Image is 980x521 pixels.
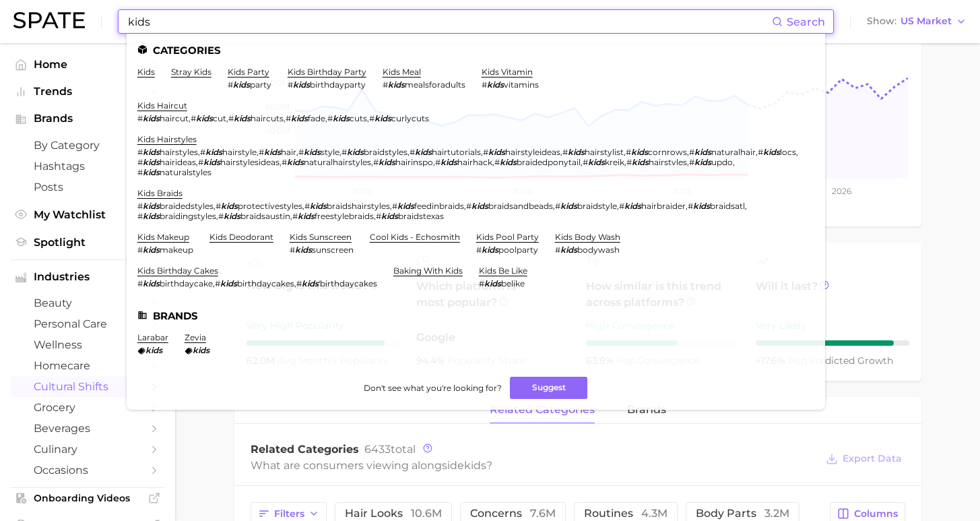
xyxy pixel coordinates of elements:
span: curlycuts [391,113,429,123]
span: # [562,147,568,157]
span: # [383,80,388,90]
span: # [341,147,347,157]
button: Trends [11,82,164,102]
span: braidstyles [364,147,407,157]
span: occasions [34,464,141,477]
a: kids hairstyles [137,134,197,144]
span: grocery [34,401,141,414]
span: # [228,80,233,90]
em: kids [205,147,222,157]
span: total [364,443,416,456]
em: kids [488,147,505,157]
em: kids [143,167,160,177]
span: belike [501,278,525,288]
a: kids party [228,67,269,77]
a: cool kids - echosmith [370,232,460,242]
span: # [758,147,763,157]
em: kids [560,245,577,255]
em: kids [224,211,240,221]
div: 9 / 10 [756,340,909,346]
em: kids [295,245,312,255]
a: grocery [11,397,164,418]
em: kids [143,211,160,221]
input: Search here for a brand, industry, or ingredient [127,10,772,33]
span: # [137,278,143,288]
span: My Watchlist [34,208,141,221]
em: kids [291,113,308,123]
em: kids [233,80,250,90]
span: homecare [34,359,141,372]
span: braidedponytail [517,157,581,167]
a: kids braids [137,188,183,198]
span: haircut [160,113,189,123]
a: larabar [137,332,168,342]
span: # [373,157,379,167]
span: # [288,80,293,90]
em: kids [143,245,160,255]
li: Categories [137,44,814,56]
li: Brands [137,310,814,321]
span: personal care [34,317,141,330]
span: # [137,167,143,177]
span: hairstyleideas [505,147,560,157]
div: , , , , , , , , , , , [137,201,798,221]
span: braidsatl [710,201,745,211]
span: # [259,147,264,157]
span: # [494,157,500,167]
a: kids birthday cakes [137,266,218,276]
a: kids makeup [137,232,189,242]
span: wellness [34,338,141,351]
em: kids [388,80,405,90]
em: kids [560,201,577,211]
span: culinary [34,443,141,456]
a: Hashtags [11,156,164,177]
em: kids [694,157,711,167]
span: braidshairstyles [327,201,390,211]
span: # [392,201,397,211]
em: kids [304,147,321,157]
span: predicted growth [788,355,893,367]
span: cultural shifts [34,380,141,393]
span: # [137,157,143,167]
button: Industries [11,267,164,287]
a: kids sunscreen [290,232,352,242]
span: # [137,201,143,211]
span: Hashtags [34,160,141,173]
span: hairtutorials [432,147,481,157]
span: # [286,113,291,123]
a: kids deodorant [209,232,273,242]
span: Industries [34,271,141,283]
span: naturalstyles [160,167,211,177]
span: cut [213,113,226,123]
em: kids [632,157,649,167]
em: kids [374,113,391,123]
a: zevia [185,332,206,342]
em: kids [379,157,395,167]
div: , , [137,278,377,288]
button: Brands [11,109,164,129]
span: style [321,147,339,157]
span: birthdayparty [310,80,366,90]
span: # [292,211,298,221]
span: # [216,201,221,211]
a: kids be like [479,266,527,276]
span: Columns [854,508,898,520]
a: cultural shifts [11,376,164,397]
span: vitamins [504,80,539,90]
span: sunscreen [312,245,354,255]
span: concerns [470,508,556,519]
em: kids [234,113,251,123]
span: Show [867,18,896,25]
span: braidsaustin [240,211,290,221]
em: kids [397,201,414,211]
span: Brands [34,113,141,125]
span: Don't see what you're looking for? [364,383,502,393]
span: feedinbraids [414,201,464,211]
a: by Category [11,135,164,156]
em: kids [631,147,648,157]
span: bodywash [577,245,620,255]
span: # [555,201,560,211]
span: makeup [160,245,193,255]
span: Spotlight [34,236,141,249]
span: party [250,80,271,90]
